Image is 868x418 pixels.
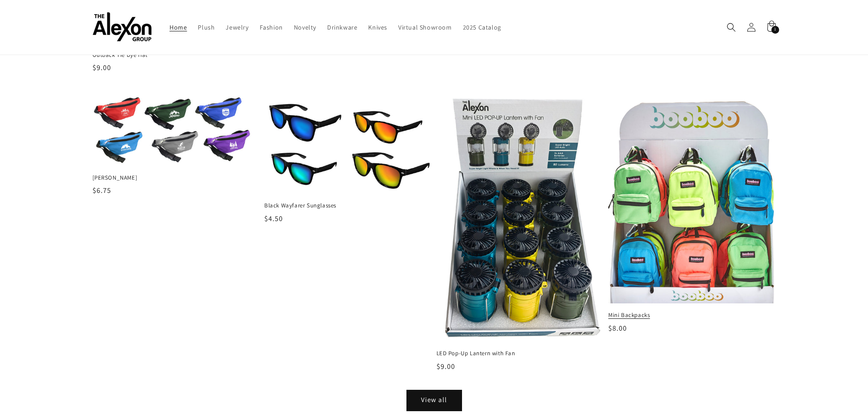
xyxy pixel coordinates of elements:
[457,18,507,37] a: 2025 Catalog
[92,186,111,195] span: $6.75
[721,17,741,37] summary: Search
[264,96,432,194] img: Black Wayfarer Sunglasses
[288,18,322,37] a: Novelty
[264,96,432,224] a: Black Wayfarer Sunglasses Black Wayfarer Sunglasses $4.50
[164,18,192,37] a: Home
[92,51,260,59] span: Outback Tie Dye Hat
[363,18,393,37] a: Knives
[437,96,604,372] a: LED Pop-Up Lantern with Fan LED Pop-Up Lantern with Fan $9.00
[608,323,627,333] span: $8.00
[92,96,260,196] a: Fanny Pack [PERSON_NAME] $6.75
[322,18,363,37] a: Drinkware
[608,96,776,333] a: Mini Backpacks Mini Backpacks $8.00
[407,390,462,411] a: View all products in the Home Page Items collection
[437,362,455,371] span: $9.00
[264,214,283,223] span: $4.50
[463,23,501,31] span: 2025 Catalog
[169,23,187,31] span: Home
[437,96,604,342] img: LED Pop-Up Lantern with Fan
[264,201,432,210] span: Black Wayfarer Sunglasses
[774,26,776,34] span: 1
[327,23,357,31] span: Drinkware
[398,23,452,31] span: Virtual Showroom
[92,174,260,182] span: [PERSON_NAME]
[368,23,387,31] span: Knives
[437,349,604,358] span: LED Pop-Up Lantern with Fan
[606,93,778,307] img: Mini Backpacks
[92,13,152,42] img: The Alexon Group
[192,18,220,37] a: Plush
[220,18,254,37] a: Jewelry
[92,63,111,72] span: $9.00
[254,18,288,37] a: Fashion
[260,23,283,31] span: Fashion
[226,23,248,31] span: Jewelry
[393,18,457,37] a: Virtual Showroom
[294,23,316,31] span: Novelty
[198,23,215,31] span: Plush
[92,96,260,166] img: Fanny Pack
[608,311,776,319] span: Mini Backpacks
